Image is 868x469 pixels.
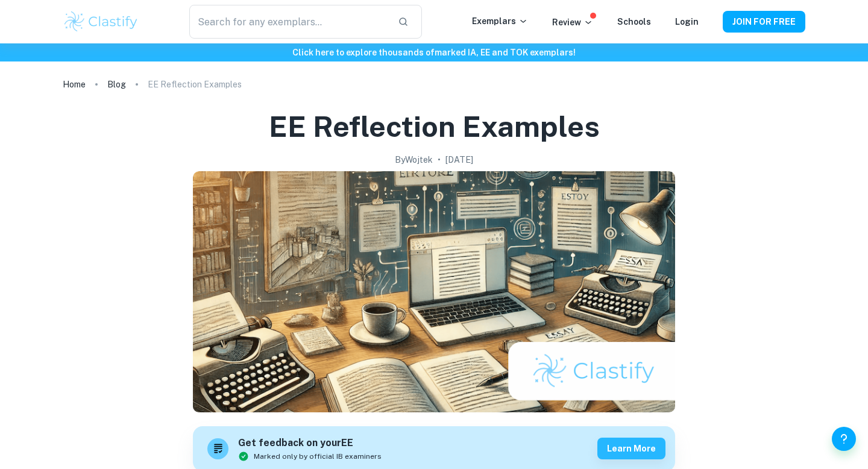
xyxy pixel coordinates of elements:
[395,153,433,166] h2: By Wojtek
[189,5,388,39] input: Search for any exemplars...
[552,16,593,29] p: Review
[63,10,139,34] img: Clastify logo
[193,171,675,412] img: EE Reflection Examples cover image
[832,427,856,451] button: Help and Feedback
[723,11,805,33] button: JOIN FOR FREE
[254,451,382,462] span: Marked only by official IB examiners
[617,17,651,27] a: Schools
[445,153,473,166] h2: [DATE]
[675,17,699,27] a: Login
[269,107,600,146] h1: EE Reflection Examples
[238,436,382,451] h6: Get feedback on your EE
[597,438,665,459] button: Learn more
[472,14,528,28] p: Exemplars
[438,153,441,166] p: •
[63,76,86,93] a: Home
[2,46,866,59] h6: Click here to explore thousands of marked IA, EE and TOK exemplars !
[107,76,126,93] a: Blog
[148,78,242,91] p: EE Reflection Examples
